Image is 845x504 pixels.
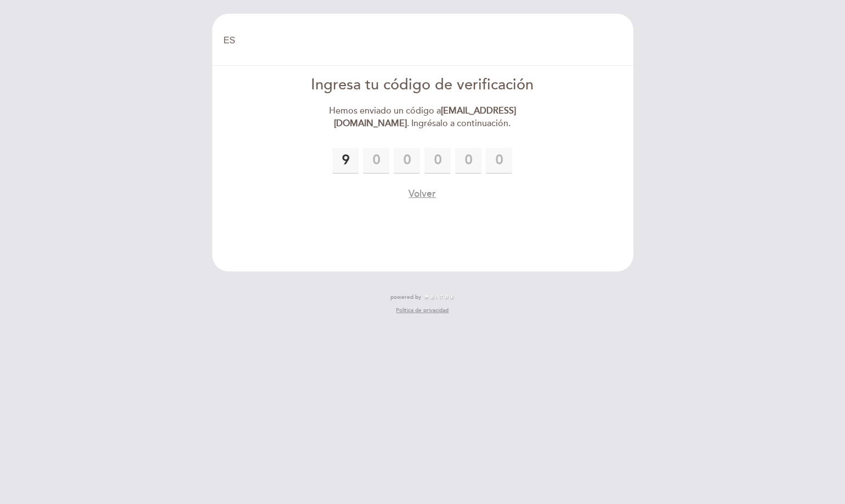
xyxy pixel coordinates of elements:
a: Política de privacidad [396,307,449,314]
strong: [EMAIL_ADDRESS][DOMAIN_NAME] [334,105,516,129]
input: 0 [363,148,389,174]
input: 0 [332,148,359,174]
input: 0 [455,148,481,174]
input: 0 [424,148,451,174]
input: 0 [486,148,512,174]
div: Hemos enviado un código a . Ingrésalo a continuación. [297,105,548,130]
div: Ingresa tu código de verificación [297,75,548,96]
img: MEITRE [424,295,455,300]
span: powered by [390,293,421,301]
input: 0 [394,148,420,174]
a: powered by [390,293,455,301]
button: Volver [409,187,436,201]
